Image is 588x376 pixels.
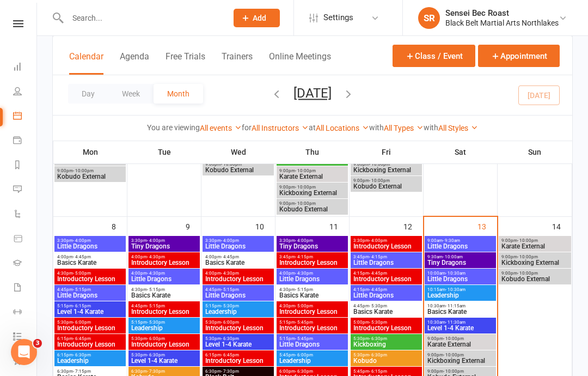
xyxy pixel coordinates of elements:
[131,259,198,266] span: Introductory Lesson
[131,292,198,299] span: Basics Karate
[279,308,346,315] span: Introductory Lesson
[295,238,313,243] span: - 4:00pm
[295,304,313,308] span: - 5:00pm
[57,292,124,299] span: Little Dragons
[221,353,239,357] span: - 6:45pm
[353,308,420,315] span: Basics Karate
[427,238,494,243] span: 9:00am
[369,238,387,243] span: - 4:00pm
[498,141,572,163] th: Sun
[427,369,494,374] span: 9:00pm
[57,320,124,325] span: 5:30pm
[13,56,38,80] a: Dashboard
[501,254,569,259] span: 9:00pm
[279,320,346,325] span: 5:15pm
[205,243,272,250] span: Little Dragons
[427,276,494,282] span: Little Dragons
[279,341,346,348] span: Little Dragons
[73,254,91,259] span: - 4:45pm
[147,353,165,357] span: - 6:30pm
[57,369,124,374] span: 6:30pm
[57,259,124,266] span: Basics Karate
[427,320,494,325] span: 10:30am
[295,168,316,173] span: - 10:00pm
[369,123,384,132] strong: with
[427,243,494,250] span: Little Dragons
[73,168,94,173] span: - 10:00pm
[403,217,423,235] div: 12
[221,336,239,341] span: - 6:30pm
[279,173,346,180] span: Karate External
[131,336,198,341] span: 5:30pm
[353,304,420,308] span: 4:45pm
[53,141,127,163] th: Mon
[131,320,198,325] span: 5:15pm
[279,206,346,213] span: Kobudo External
[221,304,239,308] span: - 5:30pm
[369,304,387,308] span: - 5:30pm
[279,201,346,206] span: 9:00pm
[57,357,124,364] span: Leadership
[57,341,124,348] span: Introductory Lesson
[221,369,239,374] span: - 7:30pm
[68,84,108,104] button: Day
[205,287,272,292] span: 4:45pm
[295,254,313,259] span: - 4:15pm
[131,276,198,282] span: Little Dragons
[353,287,420,292] span: 4:15pm
[353,178,420,183] span: 9:00pm
[205,162,272,167] span: 9:00pm
[186,217,201,235] div: 9
[13,129,38,154] a: Payments
[131,357,198,364] span: Level 1-4 Karate
[384,124,424,132] a: All Types
[353,238,420,243] span: 3:30pm
[445,18,559,28] div: Black Belt Martial Arts Northlakes
[147,320,165,325] span: - 5:30pm
[131,287,198,292] span: 4:30pm
[295,185,316,190] span: - 10:00pm
[329,217,349,235] div: 11
[154,84,203,104] button: Month
[131,304,198,308] span: 4:45pm
[221,271,239,276] span: - 4:30pm
[279,369,346,374] span: 6:00pm
[147,304,165,308] span: - 5:15pm
[242,123,252,132] strong: for
[279,190,346,196] span: Kickboxing External
[443,254,463,259] span: - 10:00am
[234,9,280,27] button: Add
[427,304,494,308] span: 10:30am
[309,123,316,132] strong: at
[13,227,38,252] a: Product Sales
[353,243,420,250] span: Introductory Lesson
[147,369,165,374] span: - 7:30pm
[445,8,559,18] div: Sensei Bec Roast
[279,353,346,357] span: 5:45pm
[295,336,313,341] span: - 5:45pm
[205,304,272,308] span: 5:15pm
[147,271,165,276] span: - 4:30pm
[517,238,538,243] span: - 10:00pm
[353,353,420,357] span: 5:30pm
[295,353,313,357] span: - 6:00pm
[517,271,538,276] span: - 10:00pm
[275,141,350,163] th: Thu
[279,287,346,292] span: 4:30pm
[221,287,239,292] span: - 5:15pm
[353,162,420,167] span: 9:00pm
[438,124,478,132] a: All Styles
[57,271,124,276] span: 4:30pm
[13,105,38,129] a: Calendar
[279,271,346,276] span: 4:00pm
[445,287,465,292] span: - 10:30am
[131,238,198,243] span: 3:30pm
[369,336,387,341] span: - 6:30pm
[57,308,124,315] span: Level 1-4 Karate
[279,259,346,266] span: Introductory Lesson
[517,254,538,259] span: - 10:00pm
[131,341,198,348] span: Introductory Lesson
[205,167,272,173] span: Kobudo External
[205,369,272,374] span: 6:30pm
[424,141,498,163] th: Sat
